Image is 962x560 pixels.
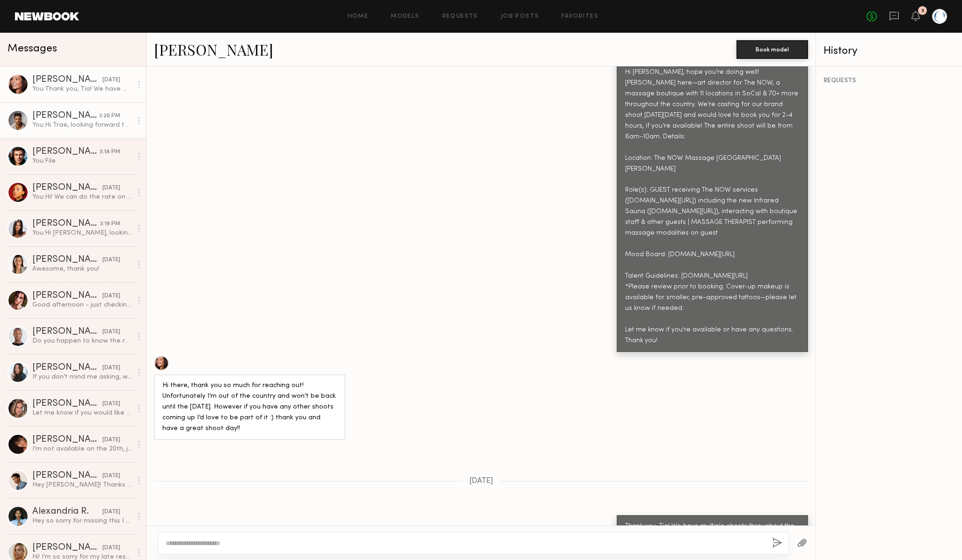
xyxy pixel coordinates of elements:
[442,14,478,20] a: Requests
[154,39,273,59] a: [PERSON_NAME]
[32,435,102,445] div: [PERSON_NAME]
[32,85,132,93] div: You: Thank you, Tia! We have multiple shoots throughout the year so we'll definitely be reaching ...
[32,327,102,337] div: [PERSON_NAME]
[391,14,419,20] a: Models
[162,381,337,434] div: Hi there, thank you so much for reaching out! Unfortunately I’m out of the country and won’t be b...
[32,75,102,85] div: [PERSON_NAME]
[99,112,120,121] div: 3:20 PM
[561,14,598,20] a: Favorites
[32,507,102,517] div: Alexandria R.
[501,14,539,20] a: Job Posts
[32,517,132,525] div: Hey so sorry for missing this I was out of town for work!
[32,255,102,265] div: [PERSON_NAME]
[102,544,120,553] div: [DATE]
[921,8,924,14] div: 3
[32,111,99,121] div: [PERSON_NAME]
[32,183,102,193] div: [PERSON_NAME]
[32,157,132,165] div: You: File
[32,301,132,309] div: Good afternoon - just checking in to see if you would still like to go ahead with this booking, K...
[32,409,132,417] div: Let me know if you would like to work 🤝
[824,78,955,84] div: REQUESTS
[32,337,132,345] div: Do you happen to know the rate?
[32,471,102,481] div: [PERSON_NAME]
[32,193,132,201] div: You: Hi! We can do the rate on your profile, $100 for 2–4 hours, depending on your availability. ...
[7,43,57,54] span: Messages
[348,14,369,20] a: Home
[102,364,120,373] div: [DATE]
[736,40,808,59] button: Book model
[102,508,120,517] div: [DATE]
[32,373,132,381] div: If you don’t mind me asking, what is the rate?
[625,521,800,553] div: Thank you, Tia! We have multiple shoots throughout the year so we'll definitely be reaching out a...
[100,148,120,157] div: 3:18 PM
[102,436,120,445] div: [DATE]
[32,543,102,553] div: [PERSON_NAME]
[625,67,800,346] div: Hi [PERSON_NAME], hope you’re doing well! [PERSON_NAME] here—art director for The NOW, a massage ...
[32,219,100,229] div: [PERSON_NAME]
[736,45,808,53] a: Book model
[469,477,493,485] span: [DATE]
[102,184,120,193] div: [DATE]
[32,265,132,273] div: Awesome, thank you!
[102,400,120,409] div: [DATE]
[102,472,120,481] div: [DATE]
[32,229,132,237] div: You: Hi [PERSON_NAME], looking forward to our shoot [DATE]! Attached is your call sheet—please re...
[102,76,120,85] div: [DATE]
[32,147,100,157] div: [PERSON_NAME]
[100,220,120,229] div: 3:19 PM
[32,291,102,301] div: [PERSON_NAME]
[32,121,132,129] div: You: Hi Trae, looking forward to our shoot [DATE]! Attached is your call sheet—please review this...
[32,445,132,453] div: I’m not available on the 20th, just after day 23
[824,46,955,57] div: History
[102,328,120,337] div: [DATE]
[32,399,102,409] div: [PERSON_NAME]
[32,481,132,489] div: Hey [PERSON_NAME]! Thanks for reaching out! I am available and interested! What’s the usage for t...
[102,292,120,301] div: [DATE]
[102,256,120,265] div: [DATE]
[32,363,102,373] div: [PERSON_NAME]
